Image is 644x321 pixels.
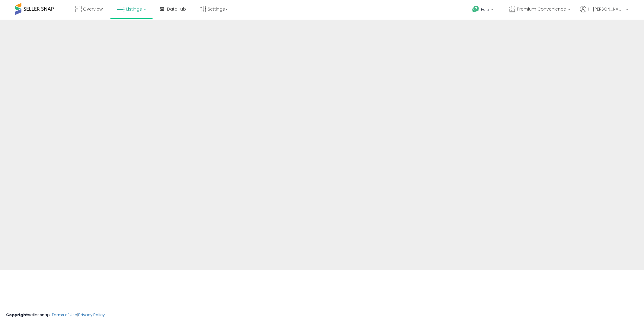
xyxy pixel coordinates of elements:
a: Hi [PERSON_NAME] [580,6,628,20]
i: Get Help [472,5,479,13]
span: Overview [83,6,103,12]
span: Help [481,7,489,12]
span: DataHub [167,6,186,12]
span: Hi [PERSON_NAME] [588,6,624,12]
span: Premium Convenience [517,6,566,12]
span: Listings [126,6,142,12]
a: Help [467,1,499,20]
